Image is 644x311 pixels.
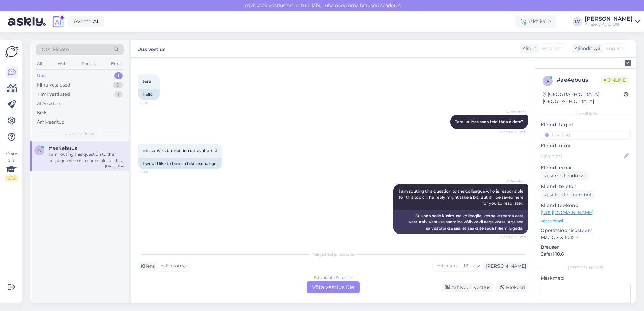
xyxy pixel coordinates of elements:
[51,14,65,29] img: explore-ai
[37,119,65,126] div: Arhiveeritud
[114,91,123,98] div: 1
[137,44,165,53] label: Uus vestlus
[37,109,47,116] div: Kõik
[541,244,631,251] p: Brauser
[80,59,97,68] div: Socials
[541,152,623,160] input: Lisa nimi
[143,148,217,153] span: ma sooviks broneerida rattavahetust
[541,111,631,117] div: Kliendi info
[37,72,46,79] div: Uus
[110,59,124,68] div: Email
[455,119,523,124] span: Tere, kuidas saan teid täna aidata?
[464,263,474,269] span: Muu
[313,275,353,281] div: Estonian to Estonian
[541,190,595,199] div: Küsi telefoninumbrit
[541,130,631,140] input: Lisa tag
[572,45,600,52] div: Klienditugi
[541,227,631,234] p: Operatsioonisüsteem
[37,100,62,107] div: AI Assistent
[56,59,68,68] div: Web
[557,76,601,84] div: # ae4ebuus
[393,210,528,234] div: Suunan selle küsimuse kolleegile, kes selle teema eest vastutab. Vastuse saamine võib veidi aega ...
[541,234,631,241] p: Mac OS X 10.15.7
[433,261,460,271] div: Estonian
[5,175,18,181] div: 2 / 3
[483,263,526,270] div: [PERSON_NAME]
[37,82,70,89] div: Minu vestlused
[585,16,633,22] div: [PERSON_NAME]
[49,151,125,164] div: I am routing this question to the colleague who is responsible for this topic. The reply might ta...
[541,202,631,209] p: Klienditeekond
[501,179,526,184] span: AI Assistent
[38,148,41,153] span: a
[546,78,549,83] span: a
[625,60,631,66] img: zendesk
[601,76,629,84] span: Online
[140,170,165,175] span: 11:48
[501,234,526,239] span: Nähtud ✓ 11:48
[114,72,123,79] div: 1
[138,251,528,257] div: Valige keel ja vastake
[42,46,69,53] span: Otsi kliente
[541,121,631,128] p: Kliendi tag'id
[441,283,493,292] div: Arhiveeri vestlus
[541,164,631,171] p: Kliendi email
[160,262,181,270] span: Estonian
[68,16,104,27] a: Avasta AI
[501,129,526,134] span: Nähtud ✓ 11:48
[138,158,222,169] div: I would like to book a bike exchange.
[541,171,588,180] div: Küsi meiliaadressi
[515,15,556,28] div: Aktiivne
[138,263,155,270] div: Klient
[541,218,631,224] p: Vaata edasi ...
[143,79,151,84] span: tere
[541,251,631,258] p: Safari 18.6
[541,275,631,282] p: Märkmed
[105,164,125,169] div: [DATE] 11:48
[5,151,18,181] div: Vaata siia
[113,82,123,89] div: 0
[399,188,524,206] span: I am routing this question to the colleague who is responsible for this topic. The reply might ta...
[5,45,18,58] img: Askly Logo
[37,91,70,98] div: Tiimi vestlused
[64,131,96,137] span: Uued vestlused
[36,59,43,68] div: All
[501,109,526,114] span: AI Assistent
[496,283,528,292] div: Blokeeri
[542,45,562,52] span: Estonian
[606,45,623,52] span: English
[543,91,624,105] div: [GEOGRAPHIC_DATA], [GEOGRAPHIC_DATA]
[541,265,631,271] div: [PERSON_NAME]
[541,209,593,215] a: [URL][DOMAIN_NAME]
[140,100,165,105] span: 11:48
[138,89,160,100] div: hello
[541,183,631,190] p: Kliendi telefon
[49,145,77,151] span: #ae4ebuus
[541,142,631,149] p: Kliendi nimi
[520,45,536,52] div: Klient
[585,22,633,27] div: Amserv Auto OÜ
[585,16,640,27] a: [PERSON_NAME]Amserv Auto OÜ
[307,281,360,293] div: Võta vestlus üle
[573,17,582,26] div: LV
